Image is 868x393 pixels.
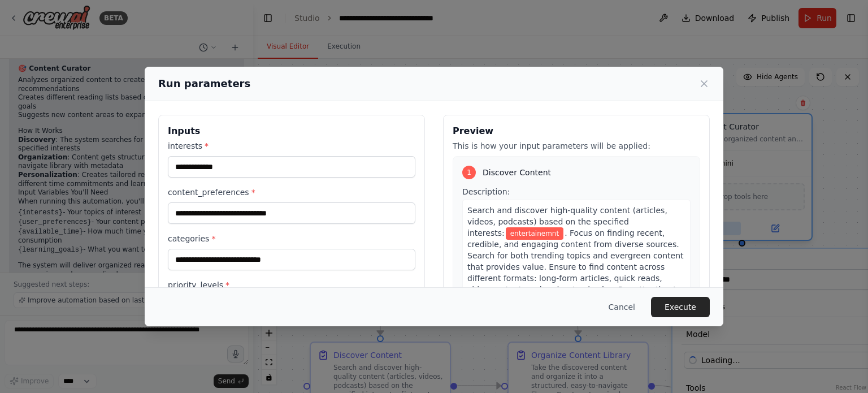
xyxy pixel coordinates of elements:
[453,140,700,152] p: This is how your input parameters will be applied:
[651,297,710,317] button: Execute
[462,166,476,179] div: 1
[506,227,563,240] span: Variable: interests
[462,187,510,196] span: Description:
[467,206,667,237] span: Search and discover high-quality content (articles, videos, podcasts) based on the specified inte...
[467,228,684,317] span: . Focus on finding recent, credible, and engaging content from diverse sources. Search for both t...
[168,279,415,291] label: priority_levels
[483,167,551,178] span: Discover Content
[600,297,644,317] button: Cancel
[453,124,700,138] h3: Preview
[168,187,415,198] label: content_preferences
[168,124,415,138] h3: Inputs
[168,140,415,152] label: interests
[168,233,415,244] label: categories
[158,76,250,92] h2: Run parameters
